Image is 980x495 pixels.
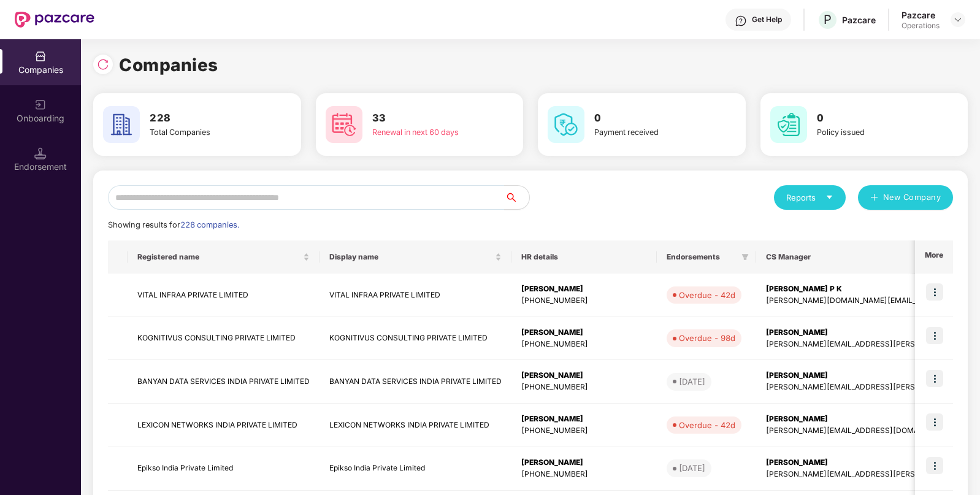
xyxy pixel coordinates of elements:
div: Overdue - 98d [679,332,735,344]
img: icon [926,370,943,387]
div: [PERSON_NAME] [521,413,647,425]
div: Reports [786,191,833,204]
img: svg+xml;base64,PHN2ZyB4bWxucz0iaHR0cDovL3d3dy53My5vcmcvMjAwMC9zdmciIHdpZHRoPSI2MCIgaGVpZ2h0PSI2MC... [326,106,362,143]
h1: Companies [119,52,218,79]
div: Operations [902,21,940,31]
td: Epikso India Private Limited [320,447,511,491]
img: svg+xml;base64,PHN2ZyBpZD0iSGVscC0zMngzMiIgeG1sbnM9Imh0dHA6Ly93d3cudzMub3JnLzIwMDAvc3ZnIiB3aWR0aD... [735,15,747,27]
td: KOGNITIVUS CONSULTING PRIVATE LIMITED [128,317,320,361]
span: filter [741,253,749,261]
div: Overdue - 42d [679,289,735,301]
th: Registered name [128,240,320,274]
span: Showing results for [108,220,239,229]
span: Registered name [137,252,301,262]
div: [PHONE_NUMBER] [521,382,647,393]
div: Renewal in next 60 days [372,126,478,139]
div: Pazcare [902,9,940,21]
img: svg+xml;base64,PHN2ZyB4bWxucz0iaHR0cDovL3d3dy53My5vcmcvMjAwMC9zdmciIHdpZHRoPSI2MCIgaGVpZ2h0PSI2MC... [770,106,807,143]
span: New Company [883,191,941,204]
img: svg+xml;base64,PHN2ZyBpZD0iQ29tcGFuaWVzIiB4bWxucz0iaHR0cDovL3d3dy53My5vcmcvMjAwMC9zdmciIHdpZHRoPS... [34,50,47,63]
div: [PERSON_NAME] [521,327,647,339]
div: Pazcare [842,14,876,26]
div: [DATE] [679,462,705,474]
img: svg+xml;base64,PHN2ZyB4bWxucz0iaHR0cDovL3d3dy53My5vcmcvMjAwMC9zdmciIHdpZHRoPSI2MCIgaGVpZ2h0PSI2MC... [548,106,584,143]
span: search [504,193,529,202]
span: 228 companies. [180,220,239,229]
img: svg+xml;base64,PHN2ZyB4bWxucz0iaHR0cDovL3d3dy53My5vcmcvMjAwMC9zdmciIHdpZHRoPSI2MCIgaGVpZ2h0PSI2MC... [103,106,140,143]
td: Epikso India Private Limited [128,447,320,491]
button: plusNew Company [858,185,953,210]
span: P [824,12,832,27]
div: [PHONE_NUMBER] [521,469,647,480]
th: More [915,240,953,274]
div: [PHONE_NUMBER] [521,425,647,437]
td: BANYAN DATA SERVICES INDIA PRIVATE LIMITED [320,360,511,404]
button: search [504,185,530,210]
div: Get Help [752,15,782,25]
th: Display name [320,240,511,274]
div: [PERSON_NAME] [521,457,647,469]
div: Payment received [594,126,700,139]
span: Endorsements [667,252,737,262]
td: VITAL INFRAA PRIVATE LIMITED [128,274,320,317]
td: LEXICON NETWORKS INDIA PRIVATE LIMITED [320,404,511,447]
img: svg+xml;base64,PHN2ZyB3aWR0aD0iMTQuNSIgaGVpZ2h0PSIxNC41IiB2aWV3Qm94PSIwIDAgMTYgMTYiIGZpbGw9Im5vbm... [34,147,47,159]
h3: 0 [817,110,922,126]
div: Policy issued [817,126,922,139]
td: KOGNITIVUS CONSULTING PRIVATE LIMITED [320,317,511,361]
td: VITAL INFRAA PRIVATE LIMITED [320,274,511,317]
div: [PHONE_NUMBER] [521,295,647,307]
img: svg+xml;base64,PHN2ZyBpZD0iRHJvcGRvd24tMzJ4MzIiIHhtbG5zPSJodHRwOi8vd3d3LnczLm9yZy8yMDAwL3N2ZyIgd2... [953,15,963,25]
img: icon [926,457,943,474]
div: [PERSON_NAME] [521,283,647,295]
div: [PERSON_NAME] [521,370,647,382]
span: Display name [329,252,492,262]
td: BANYAN DATA SERVICES INDIA PRIVATE LIMITED [128,360,320,404]
img: icon [926,283,943,301]
div: Total Companies [150,126,255,139]
h3: 0 [594,110,700,126]
th: HR details [511,240,657,274]
h3: 33 [372,110,478,126]
div: [PHONE_NUMBER] [521,339,647,350]
img: svg+xml;base64,PHN2ZyBpZD0iUmVsb2FkLTMyeDMyIiB4bWxucz0iaHR0cDovL3d3dy53My5vcmcvMjAwMC9zdmciIHdpZH... [97,58,109,71]
img: icon [926,413,943,431]
span: filter [739,250,751,264]
h3: 228 [150,110,255,126]
span: caret-down [825,193,833,201]
img: svg+xml;base64,PHN2ZyB3aWR0aD0iMjAiIGhlaWdodD0iMjAiIHZpZXdCb3g9IjAgMCAyMCAyMCIgZmlsbD0ibm9uZSIgeG... [34,99,47,111]
img: icon [926,327,943,344]
div: [DATE] [679,375,705,388]
span: plus [870,193,878,203]
div: Overdue - 42d [679,419,735,431]
td: LEXICON NETWORKS INDIA PRIVATE LIMITED [128,404,320,447]
img: New Pazcare Logo [15,12,94,28]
